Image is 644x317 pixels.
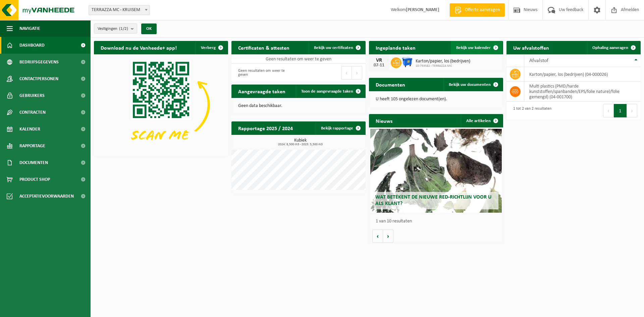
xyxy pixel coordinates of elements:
span: Toon de aangevraagde taken [301,89,353,94]
button: Previous [341,66,352,80]
p: U heeft 105 ongelezen document(en). [376,97,496,102]
div: Geen resultaten om weer te geven [235,65,295,80]
span: Ophaling aanvragen [592,46,628,50]
span: Documenten [19,154,48,171]
span: Product Shop [19,171,50,188]
a: Offerte aanvragen [449,3,505,17]
span: Wat betekent de nieuwe RED-richtlijn voor u als klant? [375,195,491,206]
span: Rapportage [19,138,45,154]
span: Bedrijfsgegevens [19,54,59,70]
span: Afvalstof [529,58,548,63]
span: Kalender [19,121,40,138]
p: 1 van 10 resultaten [376,219,500,224]
count: (1/2) [119,27,128,31]
span: Navigatie [19,20,40,37]
span: Offerte aanvragen [463,7,501,13]
span: Bekijk uw documenten [449,83,491,87]
p: Geen data beschikbaar. [238,104,359,108]
a: Bekijk uw documenten [443,78,502,91]
span: 10-753582 - TERRAZZA MC [416,64,470,68]
div: VR [372,58,386,63]
span: TERRAZZA MC - KRUISEM [89,5,150,15]
img: WB-1100-HPE-BE-01 [401,56,413,68]
span: Verberg [201,46,216,50]
button: 1 [614,104,627,117]
button: Volgende [383,229,393,243]
a: Bekijk uw certificaten [309,41,365,54]
button: Vestigingen(1/2) [94,23,137,34]
h2: Download nu de Vanheede+ app! [94,41,183,54]
button: Next [352,66,362,80]
a: Bekijk rapportage [316,121,365,135]
h2: Documenten [369,78,412,91]
button: Previous [603,104,614,117]
span: Vestigingen [98,24,128,34]
td: multi plastics (PMD/harde kunststoffen/spanbanden/EPS/folie naturel/folie gemengd) (04-001700) [524,82,641,102]
a: Wat betekent de nieuwe RED-richtlijn voor u als klant? [370,129,502,213]
button: OK [141,23,157,34]
a: Toon de aangevraagde taken [296,85,365,98]
h3: Kubiek [235,138,366,146]
a: Bekijk uw kalender [451,41,502,54]
a: Alle artikelen [461,114,502,127]
a: Ophaling aanvragen [587,41,640,54]
h2: Nieuws [369,114,399,127]
div: 1 tot 2 van 2 resultaten [510,103,551,118]
span: Karton/papier, los (bedrijven) [416,59,470,64]
button: Verberg [196,41,227,54]
span: Bekijk uw certificaten [314,46,353,50]
span: Bekijk uw kalender [456,46,491,50]
h2: Certificaten & attesten [231,41,296,54]
span: Contracten [19,104,46,121]
span: Gebruikers [19,87,45,104]
strong: [PERSON_NAME] [406,7,439,12]
h2: Ingeplande taken [369,41,422,54]
h2: Aangevraagde taken [231,85,292,98]
h2: Rapportage 2025 / 2024 [231,121,300,135]
h2: Uw afvalstoffen [506,41,556,54]
td: Geen resultaten om weer te geven [231,54,366,64]
button: Vorige [372,229,383,243]
img: Download de VHEPlus App [94,54,228,155]
span: Contactpersonen [19,70,58,87]
span: Acceptatievoorwaarden [19,188,74,205]
span: 2024: 8,500 m3 - 2025: 5,500 m3 [235,143,366,146]
span: Dashboard [19,37,45,54]
span: TERRAZZA MC - KRUISEM [89,5,150,15]
div: 07-11 [372,63,386,68]
button: Next [627,104,637,117]
td: karton/papier, los (bedrijven) (04-000026) [524,67,641,82]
